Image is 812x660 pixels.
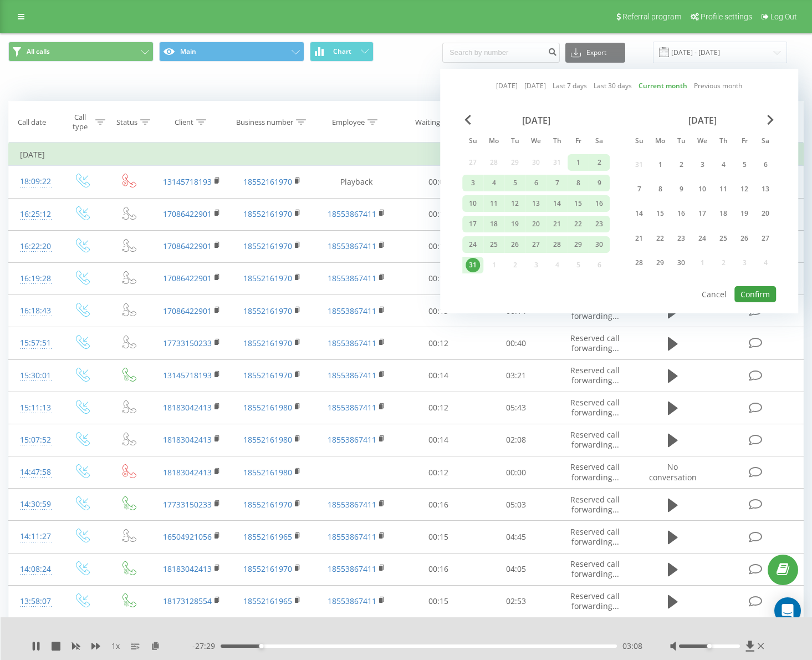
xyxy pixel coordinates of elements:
[525,216,547,232] div: Wed Aug 20, 2025
[571,176,585,190] div: 8
[400,262,477,295] td: 00:12
[695,182,709,196] div: 10
[20,494,47,515] div: 14:30:59
[674,256,688,270] div: 30
[163,370,212,380] a: 13145718193
[477,424,555,456] td: 02:08
[674,231,688,246] div: 23
[650,204,671,224] div: Mon Sep 15, 2025
[550,217,564,231] div: 21
[243,402,292,413] a: 18552161980
[163,273,212,283] a: 17086422901
[328,306,376,316] a: 18553867411
[650,228,671,248] div: Mon Sep 22, 2025
[525,236,547,253] div: Wed Aug 27, 2025
[466,196,480,211] div: 10
[20,559,47,580] div: 14:08:24
[755,228,776,248] div: Sat Sep 27, 2025
[589,154,610,171] div: Sat Aug 2, 2025
[243,370,292,380] a: 18552161970
[589,195,610,212] div: Sat Aug 16, 2025
[328,499,376,510] a: 18553867411
[701,12,752,21] span: Profile settings
[8,42,154,62] button: All calls
[589,216,610,232] div: Sat Aug 23, 2025
[20,461,47,483] div: 14:47:58
[650,179,671,199] div: Mon Sep 8, 2025
[570,301,620,321] span: Reserved call forwarding...
[553,80,587,91] a: Last 7 days
[547,195,568,212] div: Thu Aug 14, 2025
[477,489,555,521] td: 05:03
[163,596,212,606] a: 18173128554
[758,231,773,246] div: 27
[400,521,477,553] td: 00:15
[653,256,667,270] div: 29
[163,563,212,574] a: 18183042413
[487,196,501,211] div: 11
[550,196,564,211] div: 14
[400,456,477,489] td: 00:12
[163,176,212,187] a: 13145718193
[483,195,504,212] div: Mon Aug 11, 2025
[508,237,522,252] div: 26
[328,596,376,606] a: 18553867411
[328,273,376,283] a: 18553867411
[568,195,589,212] div: Fri Aug 15, 2025
[483,216,504,232] div: Mon Aug 18, 2025
[27,47,50,56] span: All calls
[570,559,620,579] span: Reserved call forwarding...
[529,176,543,190] div: 6
[328,563,376,574] a: 18553867411
[737,182,752,196] div: 12
[707,644,712,648] div: Accessibility label
[68,113,93,131] div: Call type
[632,231,646,246] div: 21
[550,237,564,252] div: 28
[20,300,47,322] div: 16:18:43
[477,327,555,359] td: 00:40
[734,179,755,199] div: Fri Sep 12, 2025
[671,154,692,175] div: Tue Sep 2, 2025
[496,80,518,91] a: [DATE]
[175,118,193,127] div: Client
[695,206,709,221] div: 17
[328,434,376,445] a: 18553867411
[650,154,671,175] div: Mon Sep 1, 2025
[487,237,501,252] div: 25
[116,118,137,127] div: Status
[653,182,667,196] div: 8
[20,268,47,290] div: 16:19:28
[333,48,351,55] span: Chart
[571,217,585,231] div: 22
[549,134,565,150] abbr: Thursday
[163,531,212,542] a: 16504921056
[649,461,697,482] span: No conversation
[632,256,646,270] div: 28
[592,217,606,231] div: 23
[692,204,713,224] div: Wed Sep 17, 2025
[737,206,752,221] div: 19
[442,43,560,63] input: Search by number
[464,115,471,125] span: Previous Month
[525,195,547,212] div: Wed Aug 13, 2025
[629,204,650,224] div: Sun Sep 14, 2025
[477,553,555,585] td: 04:05
[565,43,625,63] button: Export
[243,338,292,348] a: 18552161970
[20,236,47,257] div: 16:22:20
[400,327,477,359] td: 00:12
[507,134,523,150] abbr: Tuesday
[20,429,47,451] div: 15:07:52
[400,585,477,617] td: 00:15
[568,216,589,232] div: Fri Aug 22, 2025
[400,166,477,198] td: 00:06
[400,295,477,327] td: 00:13
[568,236,589,253] div: Fri Aug 29, 2025
[529,237,543,252] div: 27
[570,134,586,150] abbr: Friday
[462,115,610,126] div: [DATE]
[755,204,776,224] div: Sat Sep 20, 2025
[528,134,544,150] abbr: Wednesday
[571,155,585,170] div: 1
